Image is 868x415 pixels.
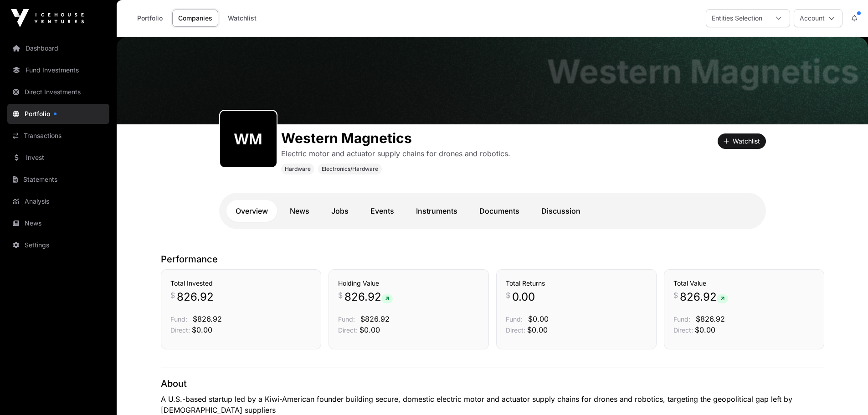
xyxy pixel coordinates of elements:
[192,325,212,334] span: $0.00
[161,377,824,390] p: About
[161,253,824,266] p: Performance
[7,213,109,233] a: News
[547,55,859,88] h1: Western Magnetics
[7,235,109,255] a: Settings
[718,133,766,149] button: Watchlist
[532,200,590,222] a: Discussion
[673,279,815,288] h3: Total Value
[338,290,343,301] span: $
[506,290,510,301] span: $
[7,191,109,211] a: Analysis
[696,314,725,323] span: $826.92
[7,38,109,58] a: Dashboard
[322,200,358,222] a: Jobs
[193,314,222,323] span: $826.92
[281,148,510,159] p: Electric motor and actuator supply chains for drones and robotics.
[117,37,868,124] img: Western Magnetics
[7,60,109,80] a: Fund Investments
[360,314,390,323] span: $826.92
[680,290,728,304] span: 826.92
[344,290,393,304] span: 826.92
[338,326,358,334] span: Direct:
[338,315,355,323] span: Fund:
[7,104,109,124] a: Portfolio
[226,200,277,222] a: Overview
[170,279,312,288] h3: Total Invested
[281,200,318,222] a: News
[673,326,693,334] span: Direct:
[527,325,548,334] span: $0.00
[512,290,535,304] span: 0.00
[822,371,868,415] iframe: Chat Widget
[226,200,759,222] nav: Tabs
[706,10,768,27] div: Entities Selection
[131,10,169,27] a: Portfolio
[224,114,273,164] img: western-magnetics427.png
[7,169,109,190] a: Statements
[177,290,214,304] span: 826.92
[673,315,690,323] span: Fund:
[7,148,109,168] a: Invest
[7,82,109,102] a: Direct Investments
[470,200,529,222] a: Documents
[338,279,479,288] h3: Holding Value
[285,165,311,173] span: Hardware
[506,315,523,323] span: Fund:
[170,326,190,334] span: Direct:
[673,290,678,301] span: $
[506,326,525,334] span: Direct:
[322,165,378,173] span: Electronics/Hardware
[170,315,187,323] span: Fund:
[528,314,549,323] span: $0.00
[794,9,842,27] button: Account
[281,130,510,146] h1: Western Magnetics
[222,10,262,27] a: Watchlist
[172,10,218,27] a: Companies
[361,200,403,222] a: Events
[506,279,647,288] h3: Total Returns
[11,9,84,27] img: Icehouse Ventures Logo
[360,325,380,334] span: $0.00
[695,325,715,334] span: $0.00
[7,126,109,146] a: Transactions
[170,290,175,301] span: $
[407,200,467,222] a: Instruments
